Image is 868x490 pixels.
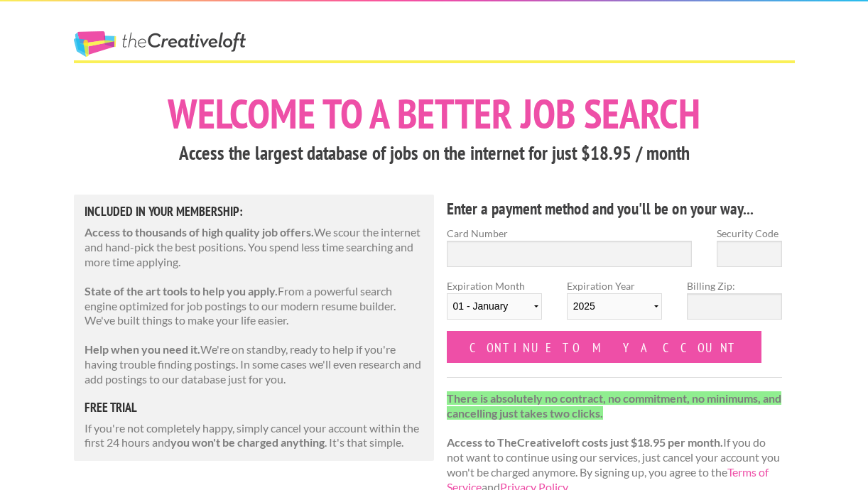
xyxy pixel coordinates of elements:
[74,93,795,134] h1: Welcome to a better job search
[85,225,314,239] strong: Access to thousands of high quality job offers.
[85,205,424,218] h5: Included in Your Membership:
[447,293,542,320] select: Expiration Month
[74,140,795,167] h3: Access the largest database of jobs on the internet for just $18.95 / month
[85,401,424,414] h5: free trial
[85,284,278,298] strong: State of the art tools to help you apply.
[85,342,200,356] strong: Help when you need it.
[447,331,762,363] input: Continue to my account
[85,225,424,269] p: We scour the internet and hand-pick the best positions. You spend less time searching and more ti...
[447,435,723,449] strong: Access to TheCreativeloft costs just $18.95 per month.
[447,197,783,220] h4: Enter a payment method and you'll be on your way...
[85,421,424,451] p: If you're not completely happy, simply cancel your account within the first 24 hours and . It's t...
[447,226,693,241] label: Card Number
[170,435,325,449] strong: you won't be charged anything
[447,391,781,420] strong: There is absolutely no contract, no commitment, no minimums, and cancelling just takes two clicks.
[85,342,424,386] p: We're on standby, ready to help if you're having trouble finding postings. In some cases we'll ev...
[567,293,662,320] select: Expiration Year
[447,278,542,331] label: Expiration Month
[567,278,662,331] label: Expiration Year
[717,226,782,241] label: Security Code
[687,278,782,293] label: Billing Zip:
[85,284,424,328] p: From a powerful search engine optimized for job postings to our modern resume builder. We've buil...
[74,31,246,57] a: The Creative Loft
